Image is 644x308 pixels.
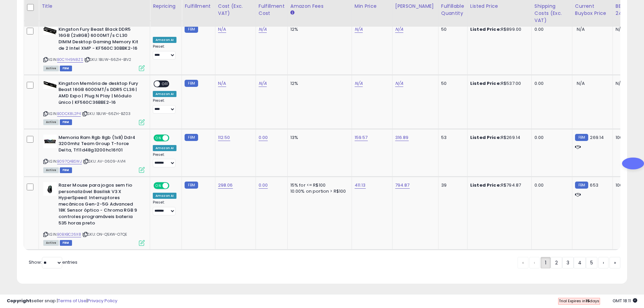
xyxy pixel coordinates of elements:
div: 0.00 [534,135,567,141]
div: seller snap | | [7,298,117,304]
a: 3 [562,257,574,268]
div: ASIN: [43,135,145,172]
a: 5 [586,257,597,268]
div: Title [42,3,147,10]
small: FBM [575,134,588,141]
b: Razer Mouse para jogos sem fio personalizável Basilisk V3 X HyperSpeed: Interruptores mecânicos G... [58,182,141,228]
div: ASIN: [43,80,145,124]
b: Listed Price: [470,80,501,87]
div: Amazon AI [153,37,176,43]
small: FBM [185,80,198,87]
img: 41MVhcO34cL._SL40_.jpg [43,135,57,148]
div: Fulfillment Cost [259,3,285,17]
div: 15% for <= R$100 [290,182,347,188]
div: ASIN: [43,182,145,245]
b: Memoria Ram Rgb 8gb (1x8) Ddr4 3200mhz Team Group T-force Delta, Tf11d48g3200hc16f01 [58,135,141,155]
div: Amazon AI [153,91,176,97]
div: Amazon Fees [290,3,349,10]
span: N/A [577,80,585,87]
b: Listed Price: [470,26,501,32]
a: N/A [395,80,403,87]
span: All listings currently available for purchase on Amazon [43,167,59,173]
span: Trial Expires in days [559,298,599,304]
span: OFF [168,183,179,189]
div: 100% [616,182,638,188]
b: 15 [586,298,590,304]
small: FBM [185,134,198,141]
b: Listed Price: [470,182,501,188]
a: N/A [355,26,363,33]
div: Fulfillment [185,3,212,10]
small: FBM [185,182,198,189]
div: Preset: [153,152,176,168]
div: Min Price [355,3,389,10]
span: FBM [60,66,72,71]
img: 415kUsl0MoL._SL40_.jpg [43,26,57,35]
div: 50 [441,80,462,87]
span: » [614,259,616,266]
strong: Copyright [7,298,31,304]
span: ON [154,135,163,141]
a: N/A [259,26,267,33]
a: B097Q4BSWJ [57,159,82,164]
a: N/A [218,26,226,33]
div: N/A [616,80,638,87]
div: Preset: [153,200,176,215]
a: 159.57 [355,134,368,141]
div: 50 [441,26,462,32]
span: FBM [60,119,72,125]
span: 269.14 [590,134,604,141]
a: 316.89 [395,134,409,141]
div: Repricing [153,3,179,10]
small: FBM [185,26,198,33]
a: 0.00 [259,182,268,189]
span: | SKU: AV-0609-AV14 [83,159,125,164]
span: › [603,259,604,266]
span: | SKU: ON-Q5XW-O7QE [82,232,127,237]
b: Kingston Memória de desktop Fury Beast 16GB 6000MT/s DDR5 CL36 | AMD Expo | Plug N Play | Módulo ... [58,80,141,107]
div: Preset: [153,44,176,60]
b: Listed Price: [470,134,501,141]
span: OFF [168,135,179,141]
a: N/A [355,80,363,87]
span: FBM [60,167,72,173]
div: 12% [290,80,347,87]
div: ASIN: [43,26,145,70]
span: N/A [577,26,585,32]
div: BB Share 24h. [616,3,640,17]
span: | SKU: 1BUW-66ZH-BZ03 [82,111,131,116]
a: B0CYH9N8ZS [57,57,83,63]
div: 0.00 [534,80,567,87]
img: 21YIhb1Zn5L._SL40_.jpg [43,182,57,196]
div: Listed Price [470,3,529,10]
span: All listings currently available for purchase on Amazon [43,240,59,246]
a: 2 [551,257,562,268]
div: 100% [616,135,638,141]
a: 1 [541,257,551,268]
div: [PERSON_NAME] [395,3,435,10]
small: Amazon Fees. [290,10,294,16]
a: 411.13 [355,182,366,189]
a: 794.87 [395,182,410,189]
span: 2025-10-7 18:11 GMT [613,298,637,304]
a: 4 [574,257,586,268]
div: Amazon AI [153,145,176,151]
div: R$269.14 [470,135,526,141]
div: Current Buybox Price [575,3,610,17]
a: B0BXBC26X8 [57,232,81,237]
a: N/A [218,80,226,87]
a: N/A [259,80,267,87]
span: ON [154,183,163,189]
span: All listings currently available for purchase on Amazon [43,66,59,71]
div: R$537.00 [470,80,526,87]
img: 31UWHrJgKoL._SL40_.jpg [43,80,57,89]
div: Amazon AI [153,193,176,199]
span: OFF [160,81,171,87]
div: N/A [616,26,638,32]
div: 10.00% on portion > R$100 [290,188,347,194]
a: Privacy Policy [88,298,117,304]
div: 13% [290,135,347,141]
div: 12% [290,26,347,32]
a: 0.00 [259,134,268,141]
div: R$794.87 [470,182,526,188]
